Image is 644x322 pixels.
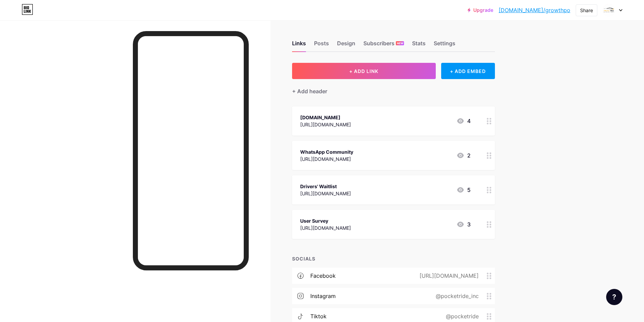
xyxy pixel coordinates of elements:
div: [URL][DOMAIN_NAME] [300,224,351,231]
div: [URL][DOMAIN_NAME] [300,155,353,163]
div: 4 [456,117,471,125]
div: @pocketride [435,312,487,320]
div: Design [337,39,355,51]
div: User Survey [300,217,351,224]
div: Subscribers [363,39,404,51]
div: Settings [434,39,455,51]
div: 3 [456,220,471,228]
div: [DOMAIN_NAME] [300,114,351,121]
div: 2 [456,151,471,159]
div: [URL][DOMAIN_NAME] [300,121,351,128]
div: facebook [310,272,336,280]
div: [URL][DOMAIN_NAME] [300,190,351,197]
span: NEW [397,41,403,45]
div: Drivers' Waitlist [300,183,351,190]
div: @pocketride_inc [425,292,487,300]
div: Posts [314,39,329,51]
div: [URL][DOMAIN_NAME] [409,272,487,280]
div: Stats [412,39,426,51]
div: 5 [456,186,471,194]
div: WhatsApp Community [300,148,353,155]
a: [DOMAIN_NAME]/growthpo [499,6,570,14]
div: Links [292,39,306,51]
span: + ADD LINK [349,68,378,74]
img: Growth_Pocketride [602,4,615,17]
div: + Add header [292,87,327,95]
div: SOCIALS [292,255,495,262]
div: Share [580,7,593,14]
button: + ADD LINK [292,63,436,79]
div: tiktok [310,312,327,320]
div: + ADD EMBED [441,63,495,79]
div: instagram [310,292,336,300]
a: Upgrade [468,7,493,13]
